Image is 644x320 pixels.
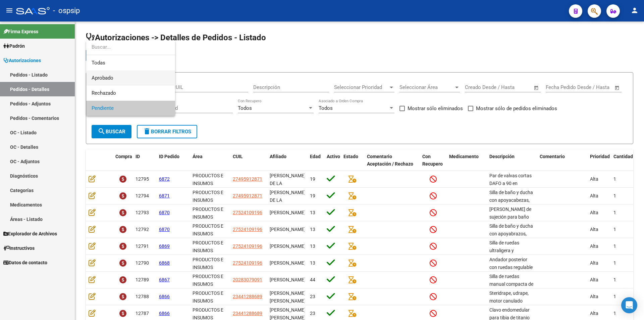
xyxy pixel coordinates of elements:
[92,55,170,71] span: Todas
[92,75,113,81] span: Aprobado
[86,40,175,55] input: dropdown search
[92,90,116,96] span: Rechazado
[92,105,114,111] span: Pendiente
[621,297,637,313] div: Open Intercom Messenger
